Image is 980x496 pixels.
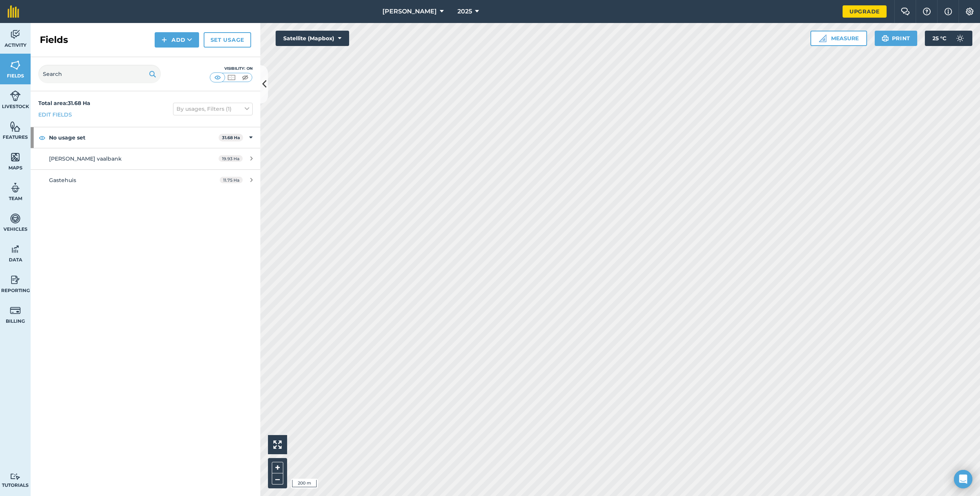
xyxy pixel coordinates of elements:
[40,34,68,46] h2: Fields
[213,74,222,81] img: svg+xml;base64,PHN2ZyB4bWxucz0iaHR0cDovL3d3dy53My5vcmcvMjAwMC9zdmciIHdpZHRoPSI1MCIgaGVpZ2h0PSI0MC...
[8,5,19,18] img: fieldmargin Logo
[901,8,910,15] img: Two speech bubbles overlapping with the left bubble in the forefront
[31,127,260,148] div: No usage set31.68 Ha
[810,31,867,46] button: Measure
[843,5,887,18] a: Upgrade
[954,470,972,488] div: Open Intercom Messenger
[155,32,199,48] button: Add
[382,7,437,16] span: [PERSON_NAME]
[457,7,472,16] span: 2025
[204,32,251,48] a: Set usage
[173,103,253,115] button: By usages, Filters (1)
[49,177,76,184] span: Gastehuis
[227,74,236,81] img: svg+xml;base64,PHN2ZyB4bWxucz0iaHR0cDovL3d3dy53My5vcmcvMjAwMC9zdmciIHdpZHRoPSI1MCIgaGVpZ2h0PSI0MC...
[10,213,21,224] img: svg+xml;base64,PD94bWwgdmVyc2lvbj0iMS4wIiBlbmNvZGluZz0idXRmLTgiPz4KPCEtLSBHZW5lcmF0b3I6IEFkb2JlIE...
[10,473,21,480] img: svg+xml;base64,PD94bWwgdmVyc2lvbj0iMS4wIiBlbmNvZGluZz0idXRmLTgiPz4KPCEtLSBHZW5lcmF0b3I6IEFkb2JlIE...
[10,29,21,40] img: svg+xml;base64,PD94bWwgdmVyc2lvbj0iMS4wIiBlbmNvZGluZz0idXRmLTgiPz4KPCEtLSBHZW5lcmF0b3I6IEFkb2JlIE...
[10,182,21,194] img: svg+xml;base64,PD94bWwgdmVyc2lvbj0iMS4wIiBlbmNvZGluZz0idXRmLTgiPz4KPCEtLSBHZW5lcmF0b3I6IEFkb2JlIE...
[49,127,219,148] strong: No usage set
[10,274,21,286] img: svg+xml;base64,PD94bWwgdmVyc2lvbj0iMS4wIiBlbmNvZGluZz0idXRmLTgiPz4KPCEtLSBHZW5lcmF0b3I6IEFkb2JlIE...
[276,31,349,46] button: Satellite (Mapbox)
[273,440,282,449] img: Four arrows, one pointing top left, one top right, one bottom right and the last bottom left
[944,7,952,16] img: svg+xml;base64,PHN2ZyB4bWxucz0iaHR0cDovL3d3dy53My5vcmcvMjAwMC9zdmciIHdpZHRoPSIxNyIgaGVpZ2h0PSIxNy...
[10,121,21,132] img: svg+xml;base64,PHN2ZyB4bWxucz0iaHR0cDovL3d3dy53My5vcmcvMjAwMC9zdmciIHdpZHRoPSI1NiIgaGVpZ2h0PSI2MC...
[31,170,260,191] a: Gastehuis11.75 Ha
[38,65,161,83] input: Search
[922,8,931,15] img: A question mark icon
[882,34,889,43] img: svg+xml;base64,PHN2ZyB4bWxucz0iaHR0cDovL3d3dy53My5vcmcvMjAwMC9zdmciIHdpZHRoPSIxOSIgaGVpZ2h0PSIyNC...
[162,35,167,44] img: svg+xml;base64,PHN2ZyB4bWxucz0iaHR0cDovL3d3dy53My5vcmcvMjAwMC9zdmciIHdpZHRoPSIxNCIgaGVpZ2h0PSIyNC...
[222,135,240,140] strong: 31.68 Ha
[219,155,243,162] span: 19.93 Ha
[10,305,21,316] img: svg+xml;base64,PD94bWwgdmVyc2lvbj0iMS4wIiBlbmNvZGluZz0idXRmLTgiPz4KPCEtLSBHZW5lcmF0b3I6IEFkb2JlIE...
[272,473,283,485] button: –
[952,31,968,46] img: svg+xml;base64,PD94bWwgdmVyc2lvbj0iMS4wIiBlbmNvZGluZz0idXRmLTgiPz4KPCEtLSBHZW5lcmF0b3I6IEFkb2JlIE...
[933,31,946,46] span: 25 ° C
[220,177,243,183] span: 11.75 Ha
[965,8,974,15] img: A cog icon
[38,110,72,119] a: Edit fields
[210,66,253,72] div: Visibility: On
[875,31,918,46] button: Print
[10,90,21,102] img: svg+xml;base64,PD94bWwgdmVyc2lvbj0iMS4wIiBlbmNvZGluZz0idXRmLTgiPz4KPCEtLSBHZW5lcmF0b3I6IEFkb2JlIE...
[272,462,283,473] button: +
[31,148,260,169] a: [PERSON_NAME] vaalbank19.93 Ha
[39,133,46,142] img: svg+xml;base64,PHN2ZyB4bWxucz0iaHR0cDovL3d3dy53My5vcmcvMjAwMC9zdmciIHdpZHRoPSIxOCIgaGVpZ2h0PSIyNC...
[10,243,21,255] img: svg+xml;base64,PD94bWwgdmVyc2lvbj0iMS4wIiBlbmNvZGluZz0idXRmLTgiPz4KPCEtLSBHZW5lcmF0b3I6IEFkb2JlIE...
[38,100,90,107] strong: Total area : 31.68 Ha
[10,151,21,163] img: svg+xml;base64,PHN2ZyB4bWxucz0iaHR0cDovL3d3dy53My5vcmcvMjAwMC9zdmciIHdpZHRoPSI1NiIgaGVpZ2h0PSI2MC...
[819,34,826,42] img: Ruler icon
[240,74,250,81] img: svg+xml;base64,PHN2ZyB4bWxucz0iaHR0cDovL3d3dy53My5vcmcvMjAwMC9zdmciIHdpZHRoPSI1MCIgaGVpZ2h0PSI0MC...
[10,59,21,71] img: svg+xml;base64,PHN2ZyB4bWxucz0iaHR0cDovL3d3dy53My5vcmcvMjAwMC9zdmciIHdpZHRoPSI1NiIgaGVpZ2h0PSI2MC...
[149,69,156,79] img: svg+xml;base64,PHN2ZyB4bWxucz0iaHR0cDovL3d3dy53My5vcmcvMjAwMC9zdmciIHdpZHRoPSIxOSIgaGVpZ2h0PSIyNC...
[49,155,122,162] span: [PERSON_NAME] vaalbank
[925,31,972,46] button: 25 °C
